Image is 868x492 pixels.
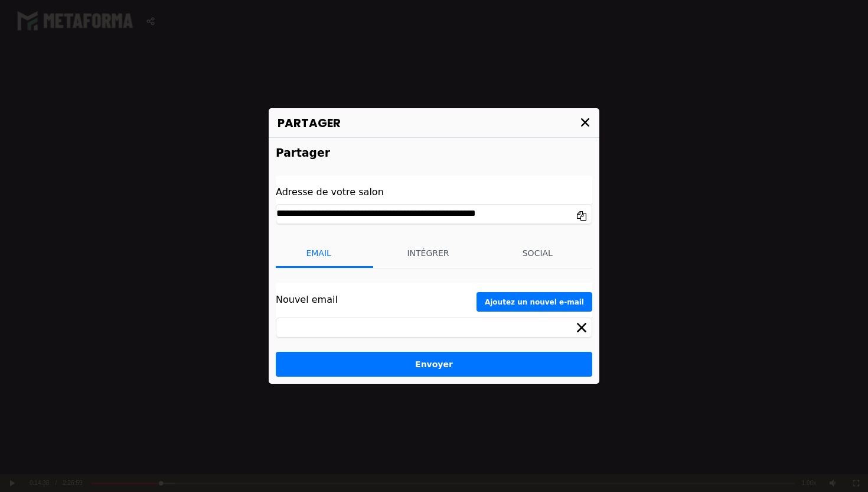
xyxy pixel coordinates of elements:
[373,238,482,268] li: intégrer
[269,108,571,138] h1: Partager
[276,293,338,307] label: Nouvel email
[477,292,592,312] button: Ajoutez un nouvel e-mail
[276,145,592,161] h3: Partager
[483,238,592,268] li: social
[276,352,592,377] div: Envoyer
[264,238,373,268] li: email
[276,185,384,199] label: Adresse de votre salon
